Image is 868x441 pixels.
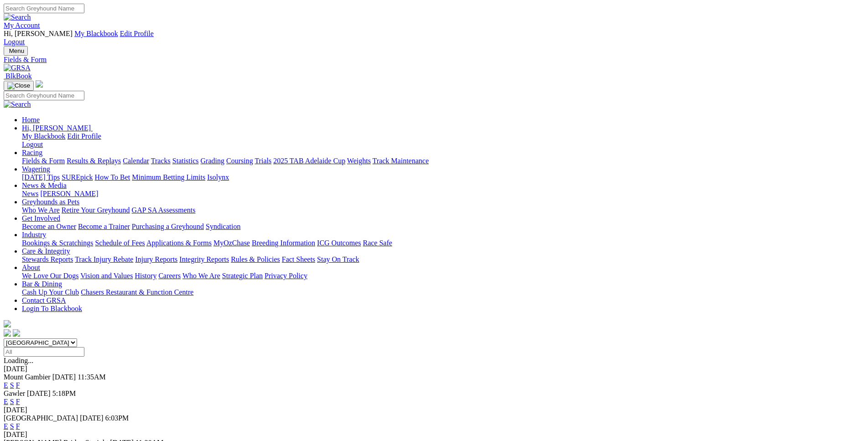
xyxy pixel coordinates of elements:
span: 5:18PM [52,389,76,397]
img: logo-grsa-white.png [36,80,43,88]
div: About [22,272,864,280]
span: 11:35AM [78,373,106,381]
a: Fact Sheets [282,255,315,263]
a: Racing [22,149,42,156]
a: History [135,272,156,280]
a: Schedule of Fees [95,239,145,247]
a: Track Maintenance [373,157,429,165]
a: Applications & Forms [146,239,212,247]
a: Cash Up Your Club [22,288,79,296]
a: Become an Owner [22,223,76,230]
a: Coursing [226,157,253,165]
a: Contact GRSA [22,296,66,304]
a: Strategic Plan [222,272,263,280]
a: Breeding Information [252,239,315,247]
a: Tracks [151,157,171,165]
div: Bar & Dining [22,288,864,296]
button: Toggle navigation [4,46,28,56]
a: Logout [4,38,25,46]
span: [DATE] [52,373,76,381]
a: Careers [158,272,181,280]
div: My Account [4,30,864,46]
input: Search [4,91,84,100]
a: My Blackbook [74,30,118,37]
span: Hi, [PERSON_NAME] [4,30,73,37]
a: Grading [201,157,224,165]
div: Industry [22,239,864,247]
a: Trials [255,157,271,165]
div: Racing [22,157,864,165]
a: E [4,422,8,430]
a: S [10,422,14,430]
a: F [16,381,20,389]
a: Chasers Restaurant & Function Centre [81,288,193,296]
a: BlkBook [4,72,32,80]
div: [DATE] [4,431,864,439]
a: GAP SA Assessments [132,206,196,214]
a: Logout [22,140,43,148]
img: facebook.svg [4,329,11,337]
a: Hi, [PERSON_NAME] [22,124,93,132]
a: Get Involved [22,214,60,222]
input: Select date [4,347,84,357]
a: Purchasing a Greyhound [132,223,204,230]
a: How To Bet [95,173,130,181]
input: Search [4,4,84,13]
div: Hi, [PERSON_NAME] [22,132,864,149]
img: twitter.svg [13,329,20,337]
div: News & Media [22,190,864,198]
a: [PERSON_NAME] [40,190,98,197]
a: SUREpick [62,173,93,181]
a: ICG Outcomes [317,239,361,247]
a: Bar & Dining [22,280,62,288]
a: Stewards Reports [22,255,73,263]
span: Hi, [PERSON_NAME] [22,124,91,132]
button: Toggle navigation [4,81,34,91]
div: [DATE] [4,406,864,414]
span: 6:03PM [105,414,129,422]
a: Injury Reports [135,255,177,263]
div: Wagering [22,173,864,182]
a: [DATE] Tips [22,173,60,181]
span: Mount Gambier [4,373,51,381]
a: Stay On Track [317,255,359,263]
span: Gawler [4,389,25,397]
a: S [10,398,14,405]
img: Search [4,100,31,109]
span: BlkBook [5,72,32,80]
a: Who We Are [22,206,60,214]
a: My Account [4,21,40,29]
a: Isolynx [207,173,229,181]
a: Minimum Betting Limits [132,173,205,181]
a: MyOzChase [213,239,250,247]
a: Fields & Form [4,56,864,64]
a: Statistics [172,157,199,165]
a: Privacy Policy [265,272,307,280]
a: My Blackbook [22,132,66,140]
a: Fields & Form [22,157,65,165]
a: Calendar [123,157,149,165]
a: About [22,264,40,271]
span: Loading... [4,357,33,364]
div: Care & Integrity [22,255,864,264]
a: Edit Profile [68,132,101,140]
span: [DATE] [27,389,51,397]
a: Greyhounds as Pets [22,198,79,206]
div: Get Involved [22,223,864,231]
a: F [16,398,20,405]
a: 2025 TAB Adelaide Cup [273,157,345,165]
a: Edit Profile [120,30,154,37]
a: Results & Replays [67,157,121,165]
a: F [16,422,20,430]
a: Vision and Values [80,272,133,280]
a: Weights [347,157,371,165]
a: Become a Trainer [78,223,130,230]
span: [GEOGRAPHIC_DATA] [4,414,78,422]
a: Track Injury Rebate [75,255,133,263]
a: E [4,398,8,405]
a: Syndication [206,223,240,230]
a: Home [22,116,40,124]
a: Care & Integrity [22,247,70,255]
a: Race Safe [363,239,392,247]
